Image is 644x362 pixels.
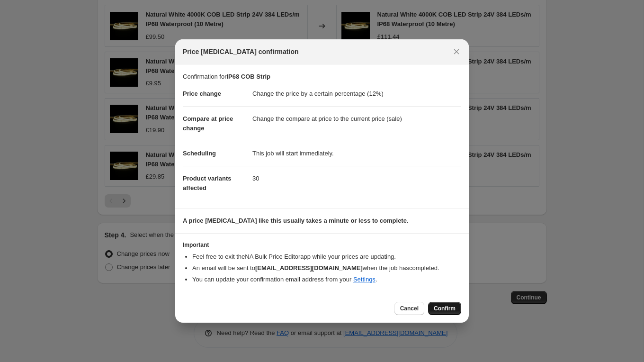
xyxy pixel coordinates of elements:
span: Product variants affected [183,175,232,191]
dd: Change the price by a certain percentage (12%) [252,81,461,106]
span: Compare at price change [183,115,233,132]
button: Close [450,45,463,58]
h3: Important [183,241,461,249]
b: IP68 COB Strip [226,73,270,80]
dd: Change the compare at price to the current price (sale) [252,106,461,131]
span: Cancel [400,305,419,312]
span: Price [MEDICAL_DATA] confirmation [183,47,299,56]
button: Confirm [428,302,461,315]
span: Confirm [434,305,456,312]
button: Cancel [394,302,424,315]
li: Feel free to exit the NA Bulk Price Editor app while your prices are updating. [192,252,461,262]
span: Price change [183,90,221,97]
b: [EMAIL_ADDRESS][DOMAIN_NAME] [255,264,363,271]
li: An email will be sent to when the job has completed . [192,263,461,273]
dd: 30 [252,166,461,191]
dd: This job will start immediately. [252,141,461,166]
a: Settings [353,276,376,283]
p: Confirmation for [183,72,461,81]
li: You can update your confirmation email address from your . [192,275,461,284]
b: A price [MEDICAL_DATA] like this usually takes a minute or less to complete. [183,217,409,224]
span: Scheduling [183,150,216,157]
